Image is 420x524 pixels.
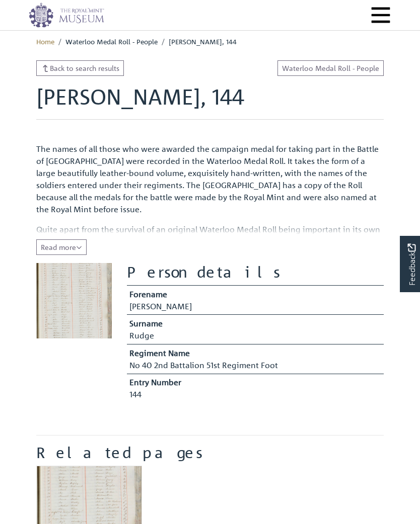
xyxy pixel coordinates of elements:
span: Read more [41,242,82,251]
td: [PERSON_NAME] [127,300,384,315]
span: The names of all those who were awarded the campaign medal for taking part in the Battle of [GEOG... [36,144,379,214]
button: Read all of the content [36,239,87,255]
td: Rudge [127,329,384,344]
td: 144 [127,388,384,403]
td: No 40 2nd Battalion 51st Regiment Foot [127,359,384,374]
button: Menu [370,5,391,26]
th: Surname [127,314,384,329]
th: Entry Number [127,374,384,389]
img: Rudge, Joseph, 144 [36,263,112,338]
img: logo_wide.png [29,3,104,28]
h2: Related pages [36,444,384,462]
th: Regiment Name [127,344,384,359]
h2: Person details [127,263,384,281]
a: Home [36,37,54,46]
a: Back to search results [36,60,124,76]
span: [PERSON_NAME], 144 [169,37,237,46]
a: Waterloo Medal Roll - People [277,60,384,76]
span: Feedback [405,243,417,285]
a: Would you like to provide feedback? [400,236,420,292]
h1: [PERSON_NAME], 144 [36,84,384,119]
span: Waterloo Medal Roll - People [65,37,158,46]
th: Forename [127,285,384,300]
